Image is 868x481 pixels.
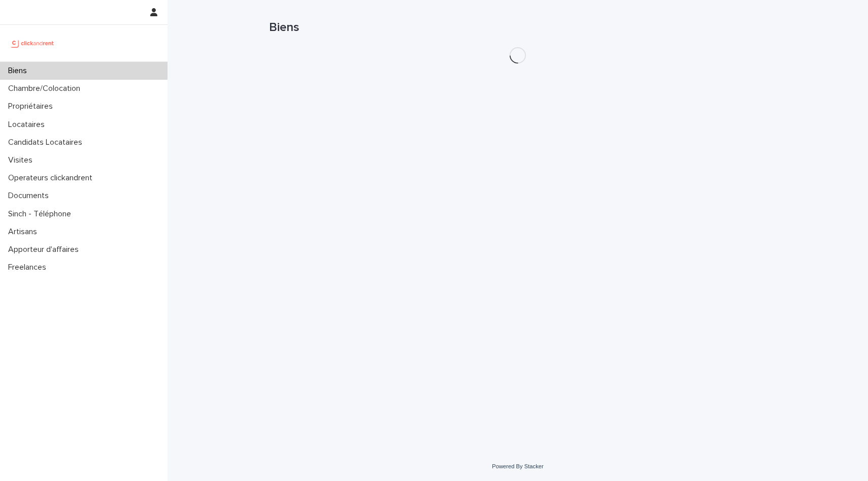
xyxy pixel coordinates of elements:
p: Freelances [4,263,54,272]
h1: Biens [269,20,766,35]
p: Chambre/Colocation [4,84,88,93]
img: UCB0brd3T0yccxBKYDjQ [8,33,57,53]
p: Locataires [4,120,53,130]
p: Candidats Locataires [4,138,90,147]
a: Powered By Stacker [492,463,543,469]
p: Biens [4,66,35,76]
p: Apporteur d'affaires [4,245,87,254]
p: Visites [4,155,41,165]
p: Propriétaires [4,102,61,111]
p: Documents [4,191,57,201]
p: Operateurs clickandrent [4,173,101,183]
p: Artisans [4,227,45,237]
p: Sinch - Téléphone [4,209,79,219]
